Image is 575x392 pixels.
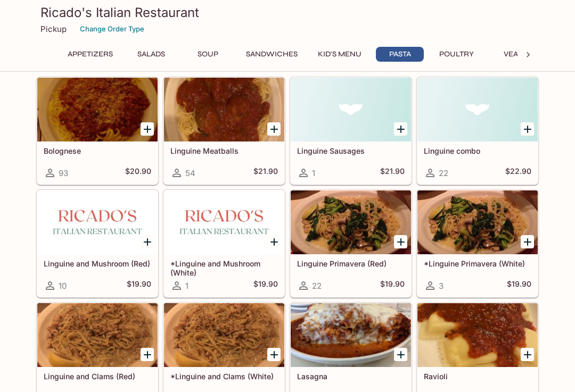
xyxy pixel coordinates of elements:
[164,303,284,367] div: *Linguine and Clams (White)
[394,235,407,248] button: Add Linguine Primavera (Red)
[170,146,278,155] h5: Linguine Meatballs
[59,168,68,178] span: 93
[127,279,151,292] h5: $19.90
[163,77,285,185] a: Linguine Meatballs54$21.90
[170,372,278,381] h5: *Linguine and Clams (White)
[394,348,407,361] button: Add Lasagna
[521,348,534,361] button: Add Ravioli
[521,122,534,136] button: Add Linguine combo
[127,47,175,62] button: Salads
[44,146,151,155] h5: Bolognese
[185,168,195,178] span: 54
[290,77,412,185] a: Linguine Sausages1$21.90
[253,166,278,179] h5: $21.90
[424,372,531,381] h5: Ravioli
[37,190,158,297] a: Linguine and Mushroom (Red)10$19.90
[312,168,315,178] span: 1
[141,348,154,361] button: Add Linguine and Clams (Red)
[417,303,538,367] div: Ravioli
[297,259,405,268] h5: Linguine Primavera (Red)
[141,122,154,136] button: Add Bolognese
[312,47,367,62] button: Kid's Menu
[184,47,232,62] button: Soup
[267,348,281,361] button: Add *Linguine and Clams (White)
[376,47,424,62] button: Pasta
[44,259,151,268] h5: Linguine and Mushroom (Red)
[170,259,278,277] h5: *Linguine and Mushroom (White)
[417,78,538,141] div: Linguine combo
[240,47,303,62] button: Sandwiches
[40,24,67,34] p: Pickup
[424,259,531,268] h5: *Linguine Primavera (White)
[37,78,158,141] div: Bolognese
[439,168,448,178] span: 22
[291,190,411,254] div: Linguine Primavera (Red)
[432,47,480,62] button: Poultry
[59,281,67,291] span: 10
[75,21,149,37] button: Change Order Type
[37,190,158,254] div: Linguine and Mushroom (Red)
[44,372,151,381] h5: Linguine and Clams (Red)
[37,77,158,185] a: Bolognese93$20.90
[380,166,405,179] h5: $21.90
[291,78,411,141] div: Linguine Sausages
[185,281,188,291] span: 1
[253,279,278,292] h5: $19.90
[417,190,538,297] a: *Linguine Primavera (White)3$19.90
[164,78,284,141] div: Linguine Meatballs
[394,122,407,136] button: Add Linguine Sausages
[439,281,443,291] span: 3
[521,235,534,248] button: Add *Linguine Primavera (White)
[125,166,151,179] h5: $20.90
[37,303,158,367] div: Linguine and Clams (Red)
[290,190,412,297] a: Linguine Primavera (Red)22$19.90
[297,372,405,381] h5: Lasagna
[297,146,405,155] h5: Linguine Sausages
[40,4,535,21] h3: Ricado's Italian Restaurant
[424,146,531,155] h5: Linguine combo
[312,281,322,291] span: 22
[380,279,405,292] h5: $19.90
[489,47,537,62] button: Veal
[267,122,281,136] button: Add Linguine Meatballs
[507,279,531,292] h5: $19.90
[267,235,281,248] button: Add *Linguine and Mushroom (White)
[62,47,119,62] button: Appetizers
[141,235,154,248] button: Add Linguine and Mushroom (Red)
[417,77,538,185] a: Linguine combo22$22.90
[291,303,411,367] div: Lasagna
[417,190,538,254] div: *Linguine Primavera (White)
[164,190,284,254] div: *Linguine and Mushroom (White)
[505,166,531,179] h5: $22.90
[163,190,285,297] a: *Linguine and Mushroom (White)1$19.90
